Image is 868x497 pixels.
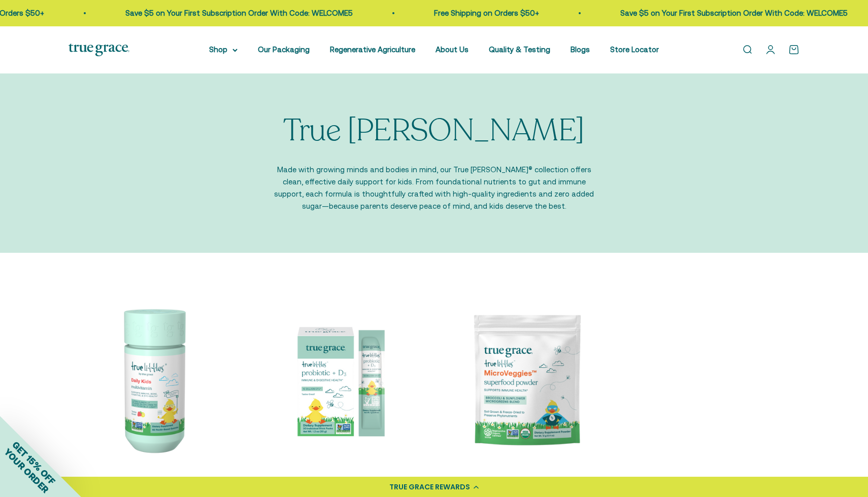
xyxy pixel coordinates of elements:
[330,45,415,54] a: Regenerative Agriculture
[436,45,469,54] a: About Us
[591,7,819,19] p: Save $5 on Your First Subscription Order With Code: WELCOME5
[405,9,510,17] a: Free Shipping on Orders $50+
[571,45,590,54] a: Blogs
[489,45,550,54] a: Quality & Testing
[610,45,659,54] a: Store Locator
[389,482,470,492] div: TRUE GRACE REWARDS
[69,293,242,467] img: True Littles® Daily Kids Multivitamin
[283,114,584,147] p: True [PERSON_NAME]
[258,45,310,54] a: Our Packaging
[440,293,614,467] img: Kids Daily Superfood for Immune Health* Easy way for kids to get more greens in their diet Regene...
[209,44,238,56] summary: Shop
[96,7,324,19] p: Save $5 on Your First Subscription Order With Code: WELCOME5
[2,446,51,495] span: YOUR ORDER
[269,164,599,212] p: Made with growing minds and bodies in mind, our True [PERSON_NAME]® collection offers clean, effe...
[10,439,57,486] span: GET 15% OFF
[254,293,428,467] img: Vitamin D is essential for your little one’s development and immune health, and it can be tricky ...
